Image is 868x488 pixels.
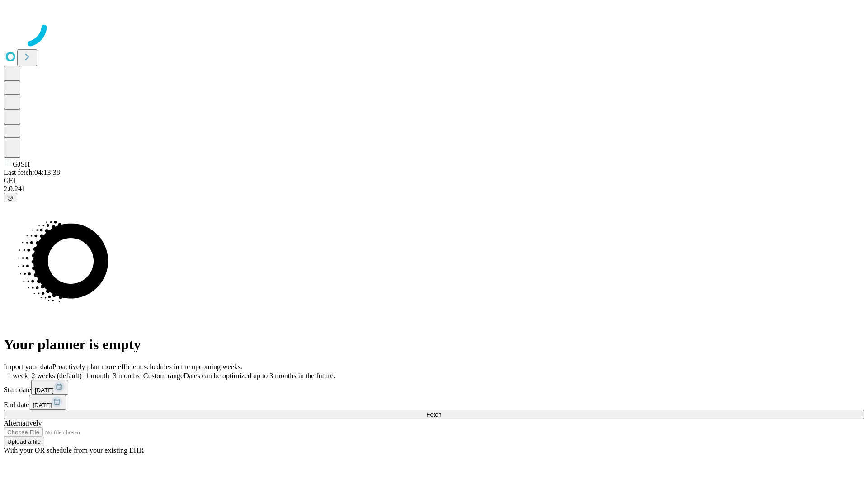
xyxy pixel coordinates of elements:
[4,185,864,193] div: 2.0.241
[4,437,44,446] button: Upload a file
[7,194,14,201] span: @
[143,372,184,380] span: Custom range
[31,380,68,395] button: [DATE]
[184,372,335,380] span: Dates can be optimized up to 3 months in the future.
[4,336,864,353] h1: Your planner is empty
[52,363,242,371] span: Proactively plan more efficient schedules in the upcoming weeks.
[4,177,864,185] div: GEI
[4,169,60,176] span: Last fetch: 04:13:38
[4,193,17,202] button: @
[13,160,30,168] span: GJSH
[4,380,864,395] div: Start date
[4,363,52,371] span: Import your data
[4,446,144,454] span: With your OR schedule from your existing EHR
[4,395,864,410] div: End date
[35,387,54,394] span: [DATE]
[4,410,864,419] button: Fetch
[32,372,82,380] span: 2 weeks (default)
[426,411,441,418] span: Fetch
[33,402,52,408] span: [DATE]
[113,372,140,380] span: 3 months
[7,372,28,380] span: 1 week
[85,372,109,380] span: 1 month
[4,419,42,427] span: Alternatively
[29,395,66,410] button: [DATE]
